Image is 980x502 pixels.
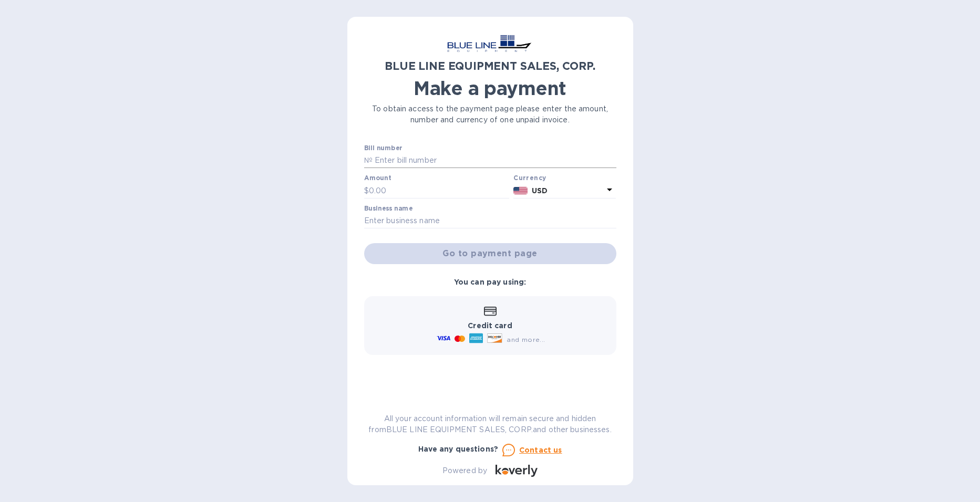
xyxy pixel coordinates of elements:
[513,187,528,194] img: USD
[364,155,373,166] p: №
[442,465,487,476] p: Powered by
[364,213,616,229] input: Enter business name
[507,336,545,343] span: and more...
[364,185,369,196] p: $
[468,321,512,330] b: Credit card
[364,175,391,182] label: Amount
[364,145,402,151] label: Bill number
[364,413,616,435] p: All your account information will remain secure and hidden from BLUE LINE EQUIPMENT SALES, CORP. ...
[373,153,616,169] input: Enter bill number
[532,186,548,195] b: USD
[369,183,510,198] input: 0.00
[418,445,499,453] b: Have any questions?
[454,278,526,286] b: You can pay using:
[385,59,595,72] b: BLUE LINE EQUIPMENT SALES, CORP.
[364,103,616,125] p: To obtain access to the payment page please enter the amount, number and currency of one unpaid i...
[364,205,412,212] label: Business name
[513,174,546,182] b: Currency
[519,446,562,454] u: Contact us
[364,77,616,99] h1: Make a payment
